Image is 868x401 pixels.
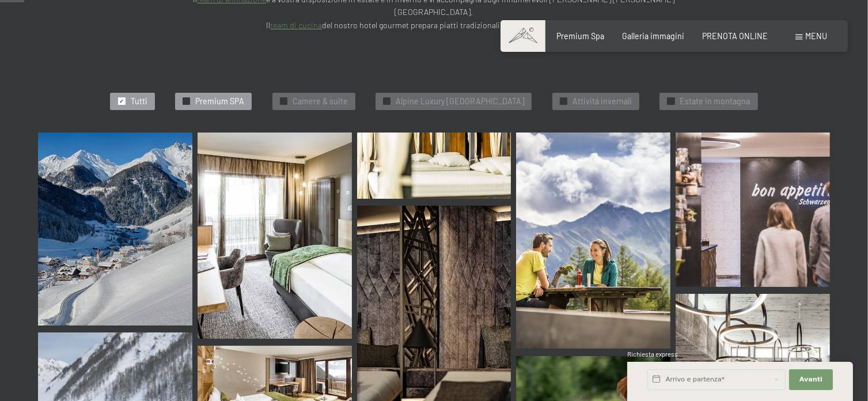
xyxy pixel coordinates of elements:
img: Immagini [198,133,352,338]
button: Avanti [789,369,833,390]
span: Premium SPA [195,96,244,107]
span: Alpine Luxury [GEOGRAPHIC_DATA] [396,96,524,107]
span: Richiesta express [627,350,678,358]
span: Avanti [799,375,822,384]
span: ✓ [281,98,286,105]
img: Immagini [516,133,670,349]
span: ✓ [119,98,124,105]
span: ✓ [385,98,389,105]
span: Camere & suite [293,96,348,107]
img: Immagini [38,133,192,326]
a: Premium Spa [556,31,604,41]
span: Attivitá invernali [573,96,632,107]
a: team di cucina [271,20,323,30]
span: ✓ [184,98,189,105]
span: Tutti [131,96,147,107]
span: ✓ [669,98,673,105]
span: ✓ [561,98,566,105]
a: Galleria immagini [622,31,684,41]
img: Immagini [676,133,830,287]
a: PRENOTA ONLINE [702,31,768,41]
span: Menu [806,31,828,41]
img: Immagini [357,133,511,199]
span: Estate in montagna [680,96,750,107]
